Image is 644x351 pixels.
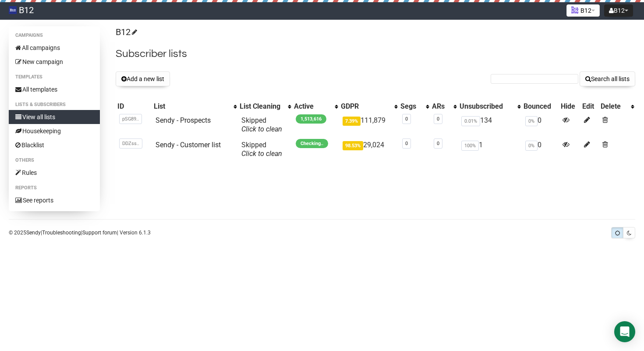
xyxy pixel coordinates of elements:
[399,100,430,113] th: Segs: No sort applied, activate to apply an ascending sort
[571,7,578,14] img: 1.png
[156,116,211,124] a: Sendy - Prospects
[294,102,330,111] div: Active
[405,116,408,122] a: 0
[241,125,282,133] a: Click to clean
[296,139,328,148] span: Checking..
[9,166,100,180] a: Rules
[9,99,100,110] li: Lists & subscribers
[461,116,480,126] span: 0.01%
[9,72,100,82] li: Templates
[240,102,283,111] div: List Cleaning
[458,113,522,137] td: 134
[9,183,100,193] li: Reports
[525,141,538,151] span: 0%
[156,141,221,149] a: Sendy - Customer list
[460,102,513,111] div: Unsubscribed
[522,100,559,113] th: Bounced: No sort applied, sorting is disabled
[9,30,100,41] li: Campaigns
[461,141,479,151] span: 100%
[582,102,597,111] div: Edit
[9,155,100,166] li: Others
[116,71,170,86] button: Add a new list
[458,100,522,113] th: Unsubscribed: No sort applied, activate to apply an ascending sort
[119,114,142,124] span: pSG89..
[119,138,142,149] span: DDZss..
[400,102,421,111] div: Segs
[432,102,449,111] div: ARs
[343,141,363,150] span: 98.53%
[42,230,81,236] a: Troubleshooting
[437,141,439,146] a: 0
[241,141,282,158] span: Skipped
[9,124,100,138] a: Housekeeping
[9,82,100,96] a: All templates
[599,100,635,113] th: Delete: No sort applied, activate to apply an ascending sort
[296,114,326,124] span: 1,513,616
[458,137,522,162] td: 1
[241,116,282,133] span: Skipped
[154,102,230,111] div: List
[339,137,399,162] td: 29,024
[437,116,439,122] a: 0
[614,321,635,342] div: Open Intercom Messenger
[9,6,17,14] img: 83d8429b531d662e2d1277719739fdde
[339,100,399,113] th: GDPR: No sort applied, activate to apply an ascending sort
[116,100,152,113] th: ID: No sort applied, sorting is disabled
[116,27,136,37] a: B12
[82,230,117,236] a: Support forum
[604,4,633,17] button: B12
[430,100,458,113] th: ARs: No sort applied, activate to apply an ascending sort
[561,102,579,111] div: Hide
[341,102,390,111] div: GDPR
[117,102,150,111] div: ID
[241,149,282,158] a: Click to clean
[524,102,557,111] div: Bounced
[580,100,599,113] th: Edit: No sort applied, sorting is disabled
[525,116,538,126] span: 0%
[152,100,238,113] th: List: No sort applied, activate to apply an ascending sort
[522,137,559,162] td: 0
[9,110,100,124] a: View all lists
[9,41,100,55] a: All campaigns
[343,117,361,126] span: 7.39%
[559,100,580,113] th: Hide: No sort applied, sorting is disabled
[9,193,100,207] a: See reports
[292,100,339,113] th: Active: No sort applied, activate to apply an ascending sort
[9,228,151,238] p: © 2025 | | | Version 6.1.3
[601,102,626,111] div: Delete
[238,100,292,113] th: List Cleaning: No sort applied, activate to apply an ascending sort
[580,71,635,86] button: Search all lists
[9,138,100,152] a: Blacklist
[522,113,559,137] td: 0
[26,230,41,236] a: Sendy
[405,141,408,146] a: 0
[339,113,399,137] td: 111,879
[9,55,100,69] a: New campaign
[566,4,600,17] button: B12
[116,46,635,62] h2: Subscriber lists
